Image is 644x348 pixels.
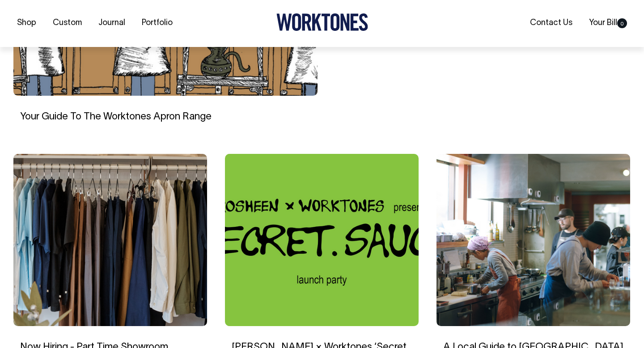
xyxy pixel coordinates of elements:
span: 0 [617,18,627,28]
a: Custom [49,16,85,31]
a: Your Guide To The Worktones Apron Range [20,112,212,121]
img: Rosheen Kaul × Worktones ‘Secret Sauce’ Book Launch [225,154,419,326]
a: Your Bill0 [585,16,631,30]
a: Portfolio [138,16,176,31]
img: Now Hiring - Part Time Showroom Assistant [13,154,207,326]
a: Journal [95,16,129,31]
img: A Local Guide to Tokyo with Parklet [436,154,630,326]
a: Shop [13,16,40,31]
a: Contact Us [526,16,576,30]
